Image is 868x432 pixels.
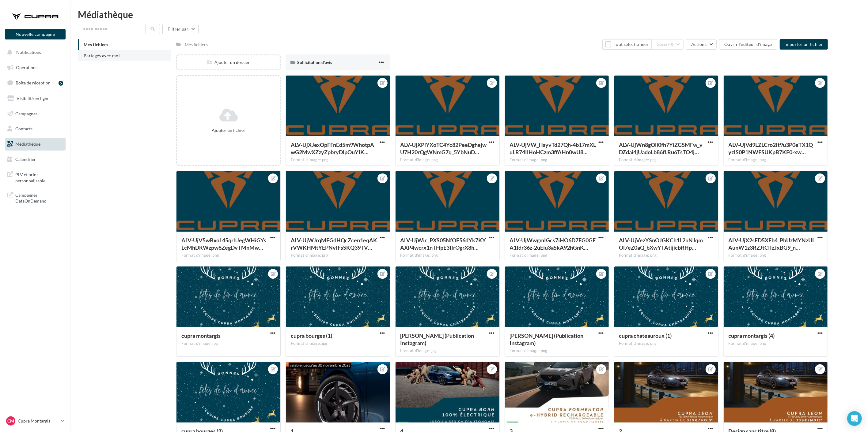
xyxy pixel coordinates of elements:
div: Format d'image: png [400,157,495,163]
div: Format d'image: png [729,253,823,258]
span: Campagnes [15,111,37,116]
span: cupra montargis (Publication Instagram) [510,332,584,346]
span: Contacts [15,126,32,131]
span: Mes fichiers [84,42,108,47]
div: Ajouter un dossier [177,59,280,65]
a: Campagnes DataOnDemand [4,188,67,207]
span: Médiathèque [15,141,40,147]
div: Format d'image: png [400,253,495,258]
a: Médiathèque [4,138,67,151]
span: Actions [691,42,707,47]
span: Notifications [16,50,41,55]
div: Format d'image: png [619,341,713,346]
span: Partagés avec moi [84,53,120,58]
span: ALV-UjXJexOpFFnEd5m9WhotpAwG2MwXZzyZpbryDlpOuYIKQ1acFN1j [291,141,374,155]
div: Open Intercom Messenger [847,411,862,426]
span: ALV-UjWwgmIGcs7iHO6D7FG0GFA1fdr36z-2uEiu3aSkA92hGnKAIkbB [510,237,596,251]
span: CM [7,418,14,424]
div: 5 [59,81,63,86]
div: Format d'image: png [619,157,713,163]
a: Boîte de réception5 [4,76,67,89]
span: ALV-UjVd9LZLCro2It9u3P0eTX1QyzIS0P1NWFSUKpB7KF0-xwDoEocP [729,141,813,155]
button: Gérer(0) [651,39,684,50]
span: ALV-UjX2sFD5XEb4_PbUzMYNzULAunW1z3RZJtCIIzJxBG9_nocoCSs2 [729,237,815,251]
div: Mes fichiers [185,42,208,48]
div: Format d'image: jpg [400,348,495,354]
div: Format d'image: png [291,253,385,258]
p: Cupra Montargis [18,418,59,424]
div: Format d'image: jpg [181,341,275,346]
div: Format d'image: png [510,253,604,258]
span: cupra chateauroux (1) [619,332,672,339]
div: Ajouter un fichier [180,127,277,133]
span: ALV-UjV5wBxoL45qrhJegWHiGYsLcMhDRWzpw8ZegDvTMnMwW71gZP43 [181,237,266,251]
button: Actions [686,39,717,50]
a: Calendrier [4,153,67,166]
button: Filtrer par [162,24,199,34]
span: Importer un fichier [785,42,823,47]
span: cupra montargis [181,332,221,339]
button: Notifications [4,46,64,59]
span: cupra montargis (4) [729,332,775,339]
span: cupra chateauroux (Publication Instagram) [400,332,474,346]
div: Format d'image: jpg [291,341,385,346]
span: Sollicitation d'avis [297,60,332,65]
div: Format d'image: png [510,157,604,163]
div: Format d'image: png [291,157,385,163]
span: Opérations [16,65,37,70]
a: Visibilité en ligne [4,92,67,105]
a: Contacts [4,122,67,135]
span: (0) [668,42,673,47]
span: Visibilité en ligne [17,96,49,101]
a: CM Cupra Montargis [5,415,66,427]
div: Médiathèque [78,10,861,19]
span: PLV et print personnalisable [15,170,63,184]
span: ALV-UjXPiYXoTC4Yc82PeeDghejwU7H20rQgWNmG7q_5YbNuDpho6Amc [400,141,487,155]
button: Importer un fichier [780,39,828,50]
span: ALV-UjWic_PXS05NfOF56dYk7KYAXP4wcrx1nTHpE3IIrOgrX8hKx1mt [400,237,486,251]
span: Calendrier [15,157,36,162]
button: Tout sélectionner [602,39,651,50]
span: ALV-UjWn8gOli0fh7YiZG5MFw_vDZdai4jUadoLb86fLRu6TsTO4juVx [619,141,703,155]
div: Format d'image: png [729,157,823,163]
div: Format d'image: png [510,348,604,354]
span: ALV-UjVW_HsyvTd27Qh-4b17mXLuLR74IlHoHCzm3ffAHn0wU8FscM9A [510,141,596,155]
div: Format d'image: png [619,253,713,258]
span: ALV-UjWJrqMEGdHQcZcen1eqAKrVWKHMtYEPNvIFsSKQ39TVKYzSzzpB [291,237,377,251]
div: Format d'image: png [729,341,823,346]
span: cupra bourges (1) [291,332,332,339]
div: Format d'image: png [181,253,275,258]
span: Campagnes DataOnDemand [15,191,63,204]
span: Boîte de réception [16,80,51,85]
button: Nouvelle campagne [5,29,66,39]
a: PLV et print personnalisable [4,168,67,186]
a: Campagnes [4,107,67,120]
button: Ouvrir l'éditeur d'image [719,39,777,50]
span: ALV-UjVezYSnOJGKCh1L2uNJqmOl7eZ0aQ_bXwYTAtijicbRHpUcoRAJ [619,237,703,251]
a: Opérations [4,61,67,74]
